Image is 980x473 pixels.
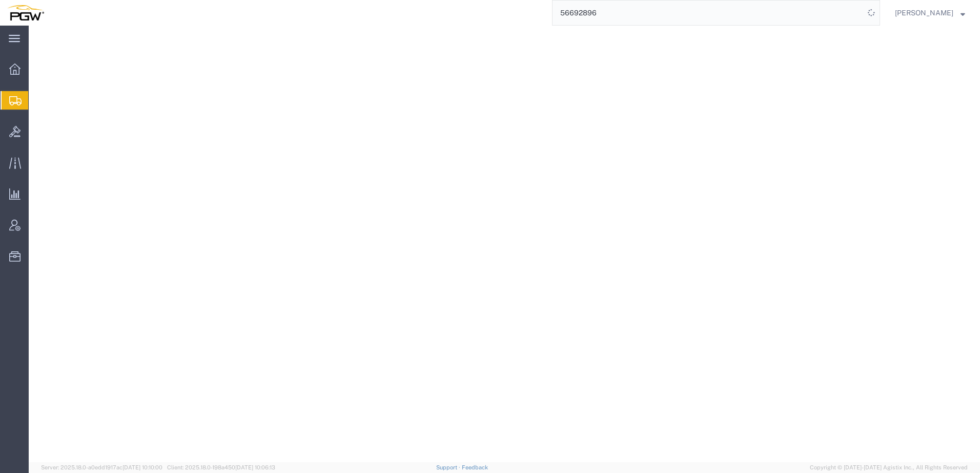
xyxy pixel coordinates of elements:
[7,5,44,20] img: logo
[122,464,162,470] span: [DATE] 10:10:00
[29,26,980,462] iframe: FS Legacy Container
[235,464,275,470] span: [DATE] 10:06:13
[895,7,953,18] span: Amber Hickey
[810,463,968,472] span: Copyright © [DATE]-[DATE] Agistix Inc., All Rights Reserved
[167,464,275,470] span: Client: 2025.18.0-198a450
[41,464,162,470] span: Server: 2025.18.0-a0edd1917ac
[553,1,864,25] input: Search for shipment number, reference number
[462,464,488,470] a: Feedback
[894,7,966,19] button: [PERSON_NAME]
[436,464,462,470] a: Support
